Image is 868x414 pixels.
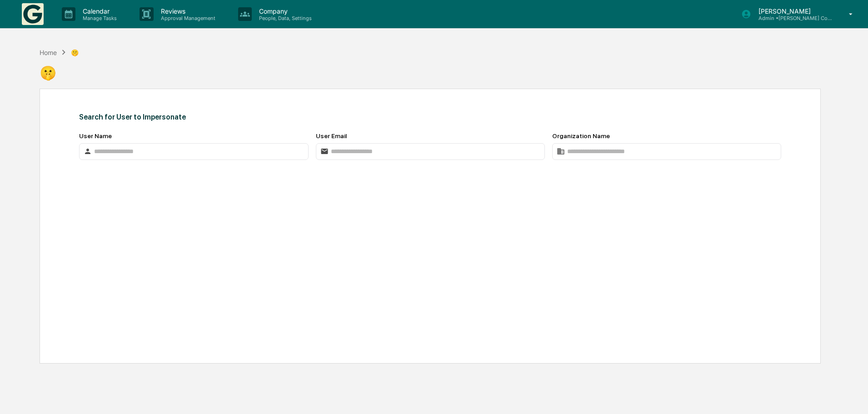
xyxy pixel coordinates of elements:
p: Manage Tasks [75,15,121,21]
div: 🤫 [40,57,78,81]
div: Home [40,49,57,56]
p: Reviews [154,7,220,15]
p: Admin • [PERSON_NAME] Compliance Consulting, LLC [751,15,836,21]
p: Calendar [75,7,121,15]
div: User Name [79,132,308,140]
p: Company [252,7,316,15]
div: User Email [316,132,545,140]
p: People, Data, Settings [252,15,316,21]
div: 🤫 [71,49,79,56]
div: Organization Name [552,132,781,140]
p: Approval Management [154,15,220,21]
p: [PERSON_NAME] [751,7,836,15]
div: Search for User to Impersonate [79,113,781,121]
img: logo [22,3,44,25]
